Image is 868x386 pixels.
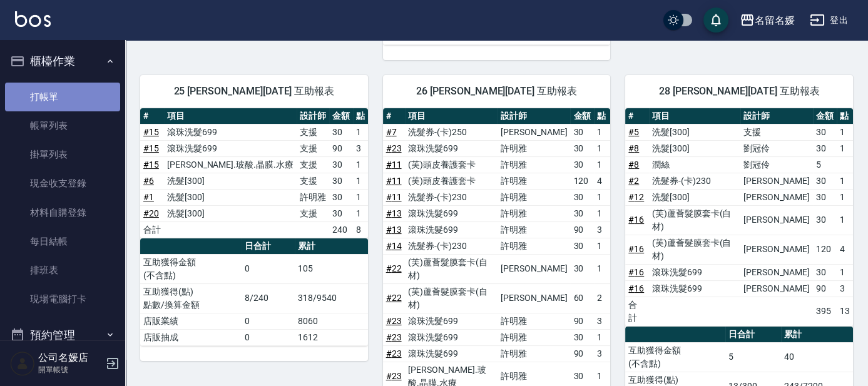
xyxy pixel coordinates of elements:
[813,140,837,156] td: 30
[594,124,610,140] td: 1
[38,352,102,364] h5: 公司名媛店
[594,140,610,156] td: 1
[735,8,800,33] button: 名留名媛
[813,297,837,326] td: 395
[295,238,368,255] th: 累計
[353,221,368,238] td: 8
[570,156,594,173] td: 30
[143,160,159,170] a: #15
[405,205,498,221] td: 滾珠洗髮699
[594,345,610,362] td: 3
[813,189,837,205] td: 30
[570,205,594,221] td: 30
[5,319,120,352] button: 預約管理
[649,173,740,189] td: 洗髮券-(卡)230
[140,238,368,346] table: a dense table
[353,108,368,124] th: 點
[703,8,728,33] button: save
[740,156,813,173] td: 劉冠伶
[498,238,570,254] td: 許明雅
[628,215,644,225] a: #16
[625,108,649,124] th: #
[813,108,837,124] th: 金額
[740,124,813,140] td: 支援
[353,140,368,156] td: 3
[140,313,242,329] td: 店販業績
[386,208,402,218] a: #13
[295,254,368,283] td: 105
[740,108,813,124] th: 設計師
[837,205,853,235] td: 1
[353,189,368,205] td: 1
[242,238,295,255] th: 日合計
[725,327,781,343] th: 日合計
[594,173,610,189] td: 4
[837,189,853,205] td: 1
[329,140,353,156] td: 90
[813,156,837,173] td: 5
[164,189,297,205] td: 洗髮[300]
[837,280,853,297] td: 3
[813,205,837,235] td: 30
[740,173,813,189] td: [PERSON_NAME]
[628,192,644,202] a: #12
[628,160,639,170] a: #8
[164,156,297,173] td: [PERSON_NAME].玻酸.晶膜.水療
[10,351,35,376] img: Person
[498,329,570,345] td: 許明雅
[405,156,498,173] td: (芙)頭皮養護套卡
[297,108,329,124] th: 設計師
[740,205,813,235] td: [PERSON_NAME]
[297,140,329,156] td: 支援
[498,254,570,283] td: [PERSON_NAME]
[628,283,644,293] a: #16
[353,173,368,189] td: 1
[628,143,639,153] a: #8
[386,348,402,358] a: #23
[837,264,853,280] td: 1
[405,108,498,124] th: 項目
[386,241,402,251] a: #14
[386,127,397,137] a: #7
[405,238,498,254] td: 洗髮券-(卡)230
[5,169,120,198] a: 現金收支登錄
[386,293,402,303] a: #22
[498,345,570,362] td: 許明雅
[5,227,120,256] a: 每日結帳
[5,285,120,313] a: 現場電腦打卡
[755,13,795,28] div: 名留名媛
[837,173,853,189] td: 1
[295,313,368,329] td: 8060
[5,83,120,111] a: 打帳單
[5,256,120,285] a: 排班表
[740,189,813,205] td: [PERSON_NAME]
[625,342,725,372] td: 互助獲得金額 (不含點)
[570,254,594,283] td: 30
[143,192,154,202] a: #1
[594,238,610,254] td: 1
[242,329,295,345] td: 0
[570,124,594,140] td: 30
[386,225,402,235] a: #13
[405,313,498,329] td: 滾珠洗髮699
[594,313,610,329] td: 3
[297,156,329,173] td: 支援
[297,189,329,205] td: 許明雅
[498,173,570,189] td: 許明雅
[628,127,639,137] a: #5
[143,127,159,137] a: #15
[570,108,594,124] th: 金額
[405,124,498,140] td: 洗髮券-(卡)250
[740,280,813,297] td: [PERSON_NAME]
[594,254,610,283] td: 1
[140,329,242,345] td: 店販抽成
[5,140,120,169] a: 掛單列表
[5,198,120,227] a: 材料自購登錄
[155,85,353,98] span: 25 [PERSON_NAME][DATE] 互助報表
[813,124,837,140] td: 30
[837,124,853,140] td: 1
[329,221,353,238] td: 240
[386,176,402,186] a: #11
[386,143,402,153] a: #23
[383,108,406,124] th: #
